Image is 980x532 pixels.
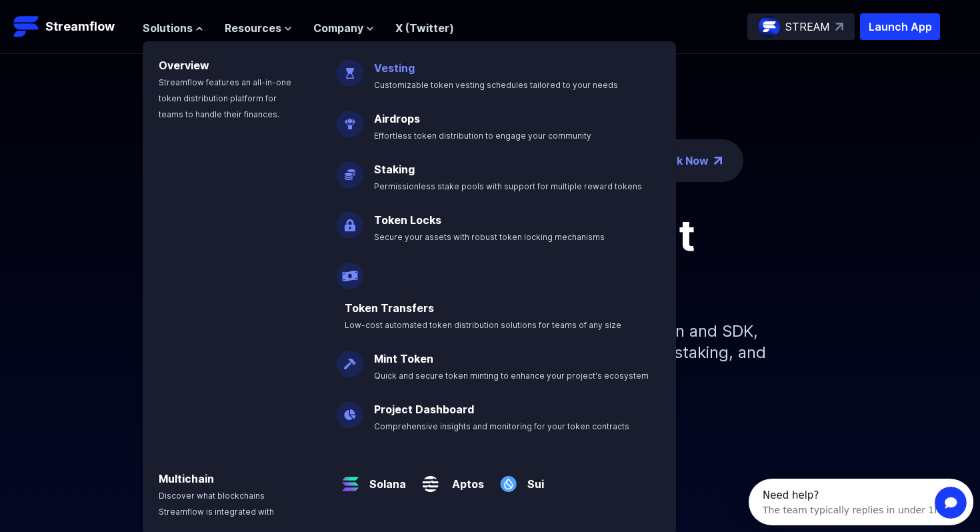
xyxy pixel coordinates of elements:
a: Vesting [374,61,415,75]
a: Streamflow [13,13,129,40]
button: Solutions [143,20,203,36]
span: Resources [225,20,281,36]
a: Token Transfers [345,301,434,315]
img: streamflow-logo-circle.png [759,16,780,37]
div: Open Intercom Messenger [5,5,231,42]
iframe: Intercom live chat discovery launcher [749,479,973,525]
button: Resources [225,20,292,36]
a: Overview [159,59,209,72]
span: Low-cost automated token distribution solutions for teams of any size [345,320,621,330]
a: Project Dashboard [374,403,474,416]
span: Discover what blockchains Streamflow is integrated with [159,491,274,517]
img: Vesting [337,49,363,87]
span: Solutions [143,20,193,36]
a: Sui [522,465,544,492]
img: Staking [337,151,363,188]
iframe: Intercom live chat [935,487,967,519]
span: Permissionless stake pools with support for multiple reward tokens [374,181,642,191]
img: Payroll [337,252,363,289]
a: STREAM [747,13,855,40]
span: Company [313,20,363,36]
img: top-right-arrow.svg [835,23,843,31]
span: Comprehensive insights and monitoring for your token contracts [374,421,629,431]
a: X (Twitter) [395,21,454,35]
span: Customizable token vesting schedules tailored to your needs [374,80,618,90]
img: Streamflow Logo [13,13,40,40]
img: Solana [337,460,364,497]
a: Aptos [444,465,484,492]
img: Token Locks [337,201,363,239]
img: Mint Token [337,340,363,377]
img: Sui [495,460,522,497]
p: Streamflow [45,17,115,36]
button: Launch App [860,13,940,40]
span: Effortless token distribution to engage your community [374,131,591,141]
span: Secure your assets with robust token locking mechanisms [374,232,605,242]
a: Multichain [159,472,214,485]
img: top-right-arrow.png [714,157,722,165]
a: Check Now [649,153,709,169]
img: Airdrops [337,100,363,137]
a: Token Locks [374,213,441,227]
a: Solana [364,465,406,492]
button: Company [313,20,374,36]
img: Project Dashboard [337,391,363,428]
a: Staking [374,163,415,176]
div: The team typically replies in under 1h [14,22,191,36]
img: Aptos [417,460,444,497]
a: Airdrops [374,112,420,125]
span: Streamflow features an all-in-one token distribution platform for teams to handle their finances. [159,77,291,119]
a: Mint Token [374,352,433,365]
span: Quick and secure token minting to enhance your project's ecosystem [374,371,649,381]
p: STREAM [785,19,830,35]
div: Need help? [14,11,191,22]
